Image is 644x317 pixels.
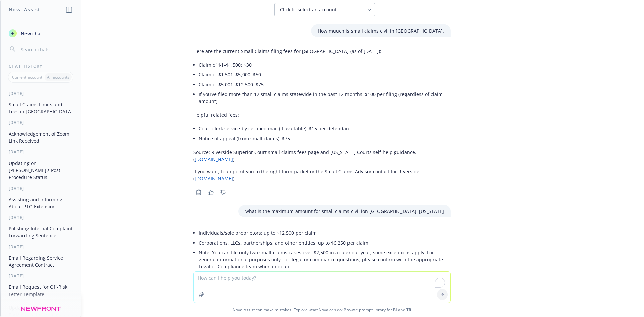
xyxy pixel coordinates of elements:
[217,188,228,197] button: Thumbs down
[199,70,451,80] li: Claim of $1,501–$5,000: $50
[6,223,75,241] button: Polishing Internal Complaint Forwarding Sentence
[6,27,75,39] button: New chat
[245,208,444,215] p: what is the maximum amount for small claims civil ion [GEOGRAPHIC_DATA], [US_STATE]
[193,111,451,118] p: Helpful related fees:
[199,60,451,70] li: Claim of $1–$1,500: $30
[196,189,202,195] svg: Copy to clipboard
[194,272,450,303] textarea: To enrich screen reader interactions, please activate Accessibility in Grammarly extension settings
[12,74,42,80] p: Current account
[6,99,75,117] button: Small Claims Limits and Fees in [GEOGRAPHIC_DATA]
[9,6,40,13] h1: Nova Assist
[195,175,233,182] a: [DOMAIN_NAME]
[318,27,444,34] p: How muuch is small claims civil in [GEOGRAPHIC_DATA].
[1,120,81,125] div: [DATE]
[406,307,411,313] a: TR
[195,156,233,162] a: [DOMAIN_NAME]
[274,3,375,16] button: Click to select an account
[1,215,81,220] div: [DATE]
[199,80,451,89] li: Claim of $5,001–$12,500: $75
[1,63,81,69] div: Chat History
[199,228,451,238] li: Individuals/sole proprietors: up to $12,500 per claim
[6,194,75,212] button: Assisting and Informing About PTO Extension
[1,244,81,250] div: [DATE]
[1,273,81,279] div: [DATE]
[193,149,451,163] p: Source: Riverside Superior Court small claims fees page and [US_STATE] Courts self-help guidance....
[6,158,75,183] button: Updating on [PERSON_NAME]'s Post-Procedure Status
[6,128,75,146] button: Acknowledgement of Zoom Link Received
[6,252,75,270] button: Email Regarding Service Agreement Contract
[3,303,641,317] span: Nova Assist can make mistakes. Explore what Nova can do: Browse prompt library for and
[193,168,451,182] p: If you want, I can point you to the right form packet or the Small Claims Advisor contact for Riv...
[1,186,81,191] div: [DATE]
[19,30,42,37] span: New chat
[199,134,451,143] li: Notice of appeal (from small claims): $75
[199,238,451,248] li: Corporations, LLCs, partnerships, and other entities: up to $6,250 per claim
[199,248,451,271] li: Note: You can file only two small-claims cases over $2,500 in a calendar year; some exceptions ap...
[1,149,81,155] div: [DATE]
[193,48,451,55] p: Here are the current Small Claims filing fees for [GEOGRAPHIC_DATA] (as of [DATE]):
[47,74,69,80] p: All accounts
[280,6,337,13] span: Click to select an account
[199,89,451,106] li: If you’ve filed more than 12 small claims statewide in the past 12 months: $100 per filing (regar...
[199,124,451,134] li: Court clerk service by certified mail (if available): $15 per defendant
[6,281,75,300] button: Email Request for Off-Risk Letter Template
[19,45,73,54] input: Search chats
[393,307,397,313] a: BI
[1,91,81,96] div: [DATE]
